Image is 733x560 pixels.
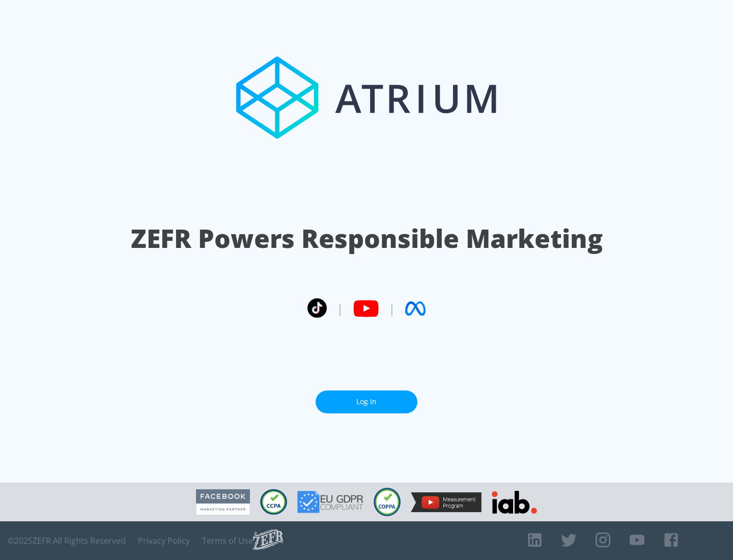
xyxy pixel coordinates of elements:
img: COPPA Compliant [374,488,401,516]
img: GDPR Compliant [297,491,363,513]
img: Facebook Marketing Partner [196,489,250,515]
span: | [337,301,343,316]
img: IAB [492,491,537,514]
a: Terms of Use [202,536,253,546]
a: Privacy Policy [138,536,190,546]
img: CCPA Compliant [260,489,287,515]
img: YouTube Measurement Program [411,492,482,512]
span: © 2025 ZEFR All Rights Reserved [8,536,126,546]
a: Log In [316,390,417,413]
h1: ZEFR Powers Responsible Marketing [131,221,603,256]
span: | [389,301,395,316]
